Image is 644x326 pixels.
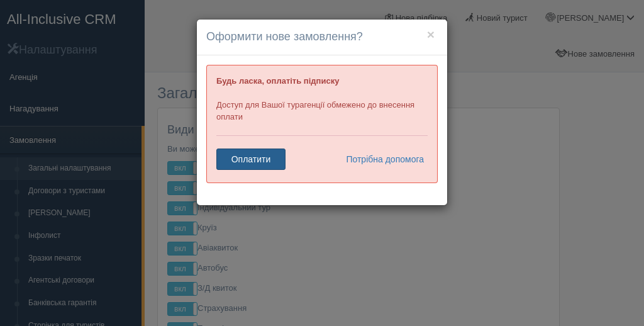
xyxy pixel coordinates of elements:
[206,29,438,45] h4: Оформити нове замовлення?
[338,149,425,170] a: Потрібна допомога
[206,65,438,183] div: Доступ для Вашої турагенції обмежено до внесення оплати
[216,76,339,86] b: Будь ласка, оплатіть підписку
[427,28,435,41] button: ×
[216,149,286,170] a: Оплатити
